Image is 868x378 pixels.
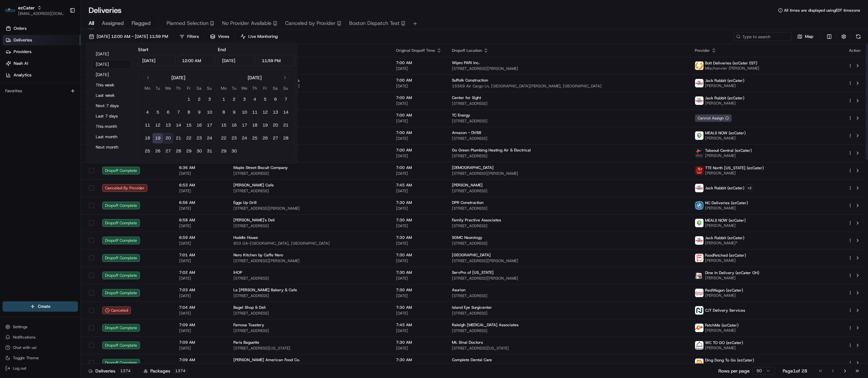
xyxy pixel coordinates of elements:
[452,113,470,118] span: TC Energy
[705,235,745,240] span: Jack Rabbit (ezCater)
[233,206,386,211] span: [STREET_ADDRESS][PERSON_NAME]
[93,143,132,152] button: Next month
[93,50,132,59] button: [DATE]
[248,34,278,39] span: Live Monitoring
[218,47,226,52] label: End
[854,32,863,41] button: Refresh
[163,146,173,156] button: 27
[218,55,255,66] input: Date
[452,60,480,65] span: Wipro PARI Inc.
[396,287,442,293] span: 7:30 AM
[13,335,36,340] span: Notifications
[396,95,442,100] span: 7:00 AM
[64,110,78,115] span: Pylon
[250,94,260,105] button: 4
[86,32,171,41] button: [DATE] 12:00 AM - [DATE] 11:59 PM
[705,288,743,293] span: RedWagon (ezCater)
[6,26,118,37] p: Welcome 👋
[260,85,270,92] th: Friday
[14,61,28,66] span: Nash AI
[270,120,281,130] button: 20
[239,133,250,143] button: 24
[14,26,27,31] span: Orders
[452,235,482,240] span: SGMC Neurology
[705,148,752,153] span: Takeout Central (ezCater)
[179,235,223,240] span: 6:59 AM
[142,146,153,156] button: 25
[61,94,104,101] span: API Documentation
[705,95,745,101] span: Jack Rabbit (ezCater)
[3,343,78,352] button: Chat with us!
[233,235,258,240] span: Huddle House
[187,34,199,39] span: Filters
[705,130,746,136] span: MEALS NOW (ezCater)
[219,120,229,130] button: 15
[705,258,746,263] span: [PERSON_NAME]
[705,223,746,228] span: [PERSON_NAME]
[233,223,386,228] span: [STREET_ADDRESS]
[38,304,50,309] span: Create
[848,48,862,53] div: Action
[452,241,684,246] span: [STREET_ADDRESS]
[173,120,184,130] button: 14
[153,107,163,117] button: 5
[233,183,274,188] span: [PERSON_NAME] Cafe
[144,73,153,82] button: Go to previous month
[239,120,250,130] button: 17
[229,120,239,130] button: 16
[3,322,78,331] button: Settings
[784,8,860,13] span: All times are displayed using EDT timezone
[746,184,753,192] button: +2
[238,32,281,41] button: Live Monitoring
[270,94,281,105] button: 6
[4,92,52,103] a: 📗Knowledge Base
[396,188,442,194] span: [DATE]
[179,252,223,258] span: 7:01 AM
[695,114,732,122] button: Cannot Assign
[138,55,176,66] input: Date
[18,11,64,16] button: [EMAIL_ADDRESS][DOMAIN_NAME]
[396,252,442,258] span: 7:30 AM
[396,235,442,240] span: 7:30 AM
[219,146,229,156] button: 29
[260,133,270,143] button: 26
[705,218,746,223] span: MEALS NOW (ezCater)
[179,287,223,293] span: 7:03 AM
[222,19,272,27] span: No Provider Available
[794,32,816,41] button: Map
[6,95,12,100] div: 📗
[229,133,239,143] button: 23
[695,96,703,105] img: jack_rabbit_logo.png
[194,85,204,92] th: Saturday
[97,34,168,39] span: [DATE] 12:00 AM - [DATE] 11:59 PM
[705,240,745,246] span: [PERSON_NAME]*
[705,61,757,66] span: Bolt Deliveries (ezCater EST)
[270,85,281,92] th: Saturday
[179,276,223,281] span: [DATE]
[184,146,194,156] button: 29
[705,275,759,281] span: [PERSON_NAME]
[705,206,748,211] span: [PERSON_NAME]
[204,146,215,156] button: 31
[695,184,703,192] img: jack_rabbit_logo.png
[260,107,270,117] button: 12
[194,146,204,156] button: 30
[695,306,703,315] img: nash.svg
[396,258,442,263] span: [DATE]
[705,270,759,275] span: Dine In Delivery (ezCater OH)
[452,130,481,135] span: Amazon - DVB8
[204,133,215,143] button: 24
[452,252,491,258] span: [GEOGRAPHIC_DATA]
[695,236,703,245] img: jack_rabbit_logo.png
[233,252,283,258] span: Nero Kitchen by Caffe Nero
[281,94,291,105] button: 7
[13,355,39,361] span: Toggle Theme
[93,91,132,100] button: Last week
[396,241,442,246] span: [DATE]
[705,165,764,171] span: TTE North [US_STATE] (ezCater)
[3,23,80,34] a: Orders
[396,165,442,170] span: 7:00 AM
[285,19,336,27] span: Canceled by Provider
[52,92,106,103] a: 💻API Documentation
